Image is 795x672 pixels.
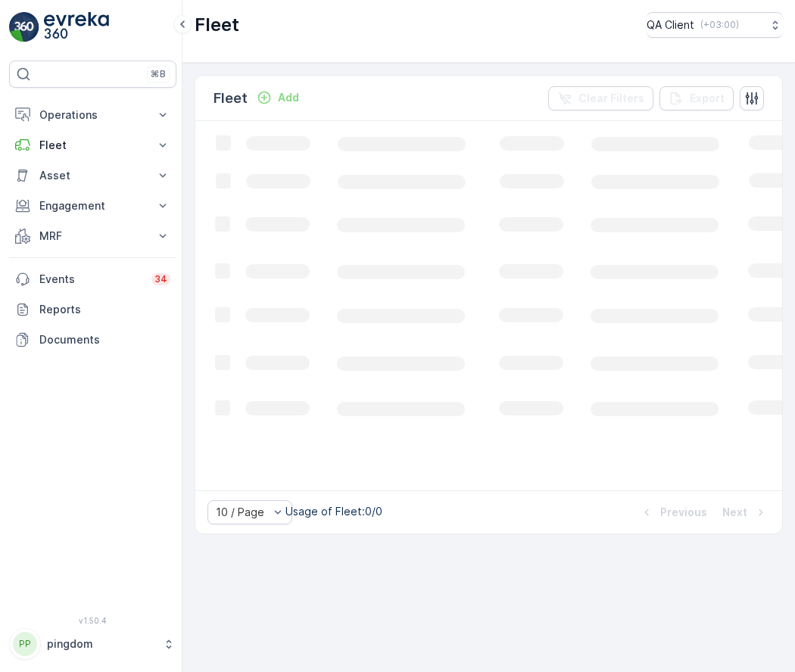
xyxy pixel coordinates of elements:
[39,138,146,153] p: Fleet
[660,505,707,520] p: Previous
[9,221,176,251] button: MRF
[700,19,739,31] p: ( +03:00 )
[151,68,166,80] p: ⌘B
[659,86,734,110] button: Export
[39,332,170,347] p: Documents
[195,13,239,37] p: Fleet
[721,503,770,521] button: Next
[9,616,176,625] span: v 1.50.4
[285,504,382,519] p: Usage of Fleet : 0/0
[9,100,176,130] button: Operations
[39,168,146,183] p: Asset
[251,89,305,107] button: Add
[9,264,176,294] a: Events34
[9,130,176,160] button: Fleet
[9,160,176,191] button: Asset
[47,636,155,652] p: pingdom
[9,294,176,325] a: Reports
[9,191,176,221] button: Engagement
[39,302,170,317] p: Reports
[647,12,783,38] button: QA Client(+03:00)
[214,88,248,109] p: Fleet
[39,107,146,123] p: Operations
[39,198,146,213] p: Engagement
[9,325,176,355] a: Documents
[690,91,725,106] p: Export
[39,272,142,287] p: Events
[278,90,299,105] p: Add
[638,503,709,521] button: Previous
[722,505,747,520] p: Next
[44,12,109,42] img: logo_light-DOdMpM7g.png
[39,229,146,244] p: MRF
[9,12,39,42] img: logo
[548,86,653,110] button: Clear Filters
[13,632,37,656] div: PP
[578,91,644,106] p: Clear Filters
[647,17,694,33] p: QA Client
[9,628,176,660] button: PPpingdom
[154,273,167,285] p: 34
